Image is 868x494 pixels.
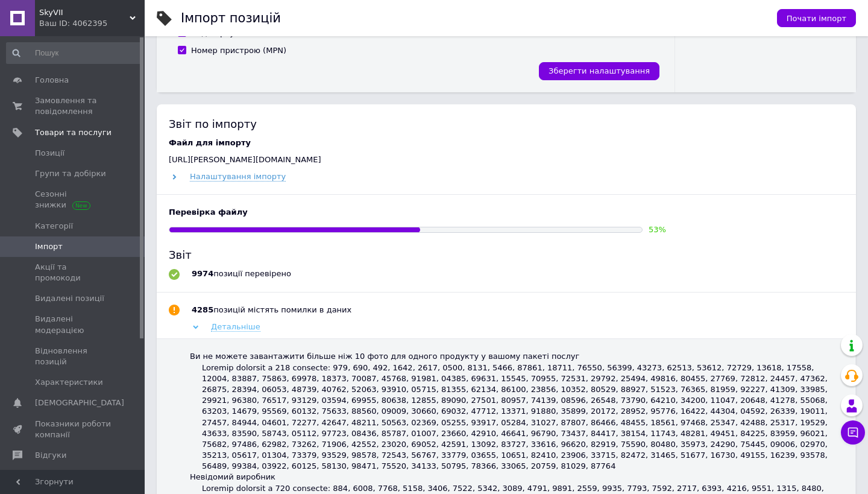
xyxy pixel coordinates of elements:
[192,305,213,314] b: 4285
[192,268,291,279] div: позиції перевірено
[35,95,112,117] span: Замовлення та повідомлення
[35,293,104,304] span: Видалені позиції
[35,241,63,252] span: Імпорт
[35,397,124,408] span: [DEMOGRAPHIC_DATA]
[190,472,840,483] div: Невідомий виробник
[39,18,145,29] div: Ваш ID: 4062395
[202,363,840,472] div: Loremip dolorsit a 218 consecte: 979, 690, 492, 1642, 2617, 0500, 8131, 5466, 87861, 18711, 76550...
[6,42,142,64] input: Пошук
[169,116,844,131] div: Звіт по імпорту
[169,138,844,148] div: Файл для імпорту
[169,155,321,164] span: [URL][PERSON_NAME][DOMAIN_NAME]
[35,450,66,461] span: Відгуки
[35,419,112,440] span: Показники роботи компанії
[39,7,130,18] span: SkyVII
[35,346,112,367] span: Відновлення позицій
[35,168,106,179] span: Групи та добірки
[190,351,840,362] div: Ви не можете завантажити більше ніж 10 фото для одного продукту у вашому пакеті послуг
[787,14,846,23] span: Почати імпорт
[777,9,856,27] button: Почати імпорт
[35,221,73,232] span: Категорії
[211,322,260,332] span: Детальніше
[841,420,865,445] button: Чат з покупцем
[649,224,666,235] div: 53 %
[190,172,286,182] span: Налаштування імпорту
[35,127,112,138] span: Товари та послуги
[181,11,281,25] h1: Імпорт позицій
[35,75,69,86] span: Головна
[539,62,659,80] button: Зберегти налаштування
[35,148,64,159] span: Позиції
[35,314,112,335] span: Видалені модерацією
[192,305,351,315] div: позицій містять помилки в даних
[35,189,112,211] span: Сезонні знижки
[169,247,844,262] div: Звіт
[549,66,650,75] span: Зберегти налаштування
[191,45,286,56] div: Номер пристрою (MPN)
[192,269,213,278] b: 9974
[169,207,844,218] div: Перевірка файлу
[35,262,112,283] span: Акції та промокоди
[35,377,103,388] span: Характеристики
